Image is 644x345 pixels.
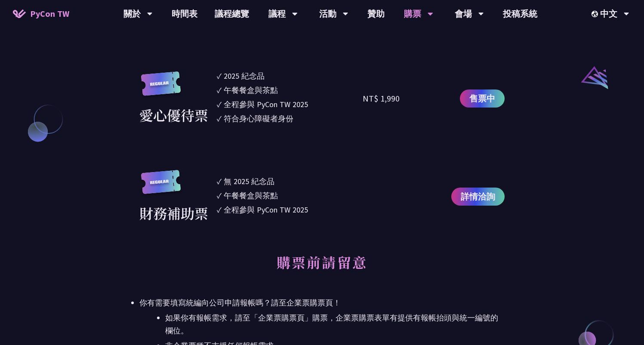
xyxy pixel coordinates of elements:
[139,245,505,292] h2: 購票前請留意
[217,84,363,96] li: ✓
[217,113,363,124] li: ✓
[139,296,505,309] div: 你有需要填寫統編向公司申請報帳嗎？請至企業票購票頁！
[224,113,293,124] div: 符合身心障礙者身份
[224,176,274,187] div: 無 2025 紀念品
[139,71,182,105] img: regular.8f272d9.svg
[461,190,495,203] span: 詳情洽詢
[469,92,495,105] span: 售票中
[139,203,208,223] div: 財務補助票
[217,190,363,201] li: ✓
[217,204,363,216] li: ✓
[460,89,505,108] a: 售票中
[165,311,505,337] li: 如果你有報帳需求，請至「企業票購票頁」購票，企業票購票表單有提供有報帳抬頭與統一編號的欄位。
[224,99,308,110] div: 全程參與 PyCon TW 2025
[217,70,363,82] li: ✓
[139,170,182,203] img: regular.8f272d9.svg
[363,92,400,105] div: NT$ 1,990
[4,3,78,25] a: PyCon TW
[13,9,26,18] img: Home icon of PyCon TW 2025
[224,204,308,216] div: 全程參與 PyCon TW 2025
[224,70,265,82] div: 2025 紀念品
[217,99,363,110] li: ✓
[224,190,278,201] div: 午餐餐盒與茶點
[451,188,505,206] a: 詳情洽詢
[30,7,69,20] span: PyCon TW
[592,11,600,17] img: Locale Icon
[139,105,208,125] div: 愛心優待票
[217,176,363,187] li: ✓
[224,84,278,96] div: 午餐餐盒與茶點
